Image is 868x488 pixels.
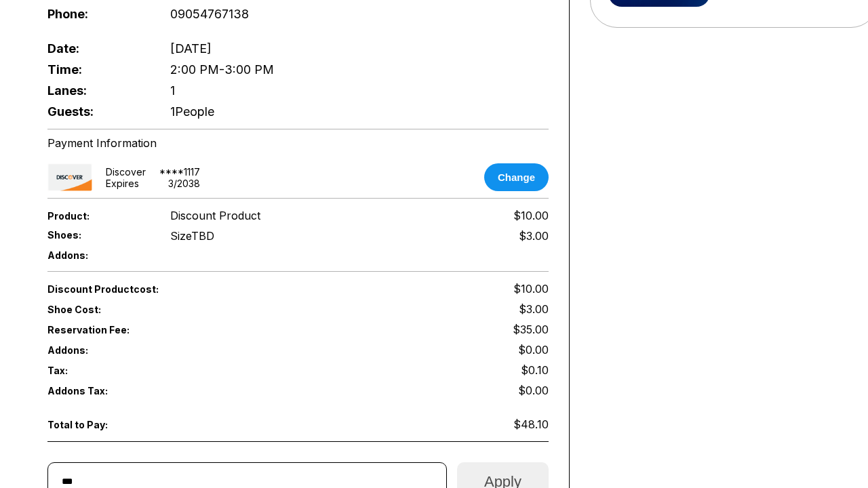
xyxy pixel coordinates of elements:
span: Date: [47,41,148,56]
span: $0.00 [518,384,549,397]
span: $35.00 [513,323,549,336]
span: Lanes: [47,83,148,98]
span: Discount Product [170,209,260,222]
span: $0.00 [518,343,549,357]
span: Guests: [47,104,148,119]
div: discover [106,166,146,178]
div: 3 / 2038 [168,178,200,189]
span: [DATE] [170,41,212,56]
span: $48.10 [513,418,549,431]
div: Payment Information [47,136,549,150]
div: Size TBD [170,229,214,243]
span: $10.00 [513,209,549,222]
div: Expires [106,178,139,189]
img: card [47,163,92,191]
span: Total to Pay: [47,419,148,430]
span: Addons: [47,344,148,356]
span: Product: [47,210,148,222]
span: Reservation Fee: [47,324,298,335]
span: 2:00 PM - 3:00 PM [170,62,274,77]
span: $10.00 [513,282,549,296]
span: Shoes: [47,229,148,241]
span: Time: [47,62,148,77]
span: Shoe Cost: [47,304,148,315]
span: Addons Tax: [47,385,148,396]
button: Change [484,163,549,191]
span: Tax: [47,365,148,376]
span: $0.10 [521,363,549,377]
span: $3.00 [519,302,549,316]
span: Addons: [47,249,148,261]
span: 09054767138 [170,7,249,21]
span: Discount Product cost: [47,283,298,295]
div: $3.00 [519,229,549,243]
span: Phone: [47,7,148,21]
span: 1 [170,83,175,98]
span: 1 People [170,104,214,119]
